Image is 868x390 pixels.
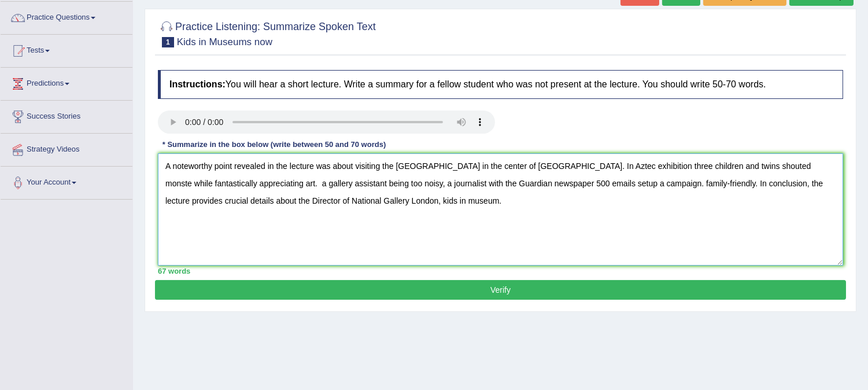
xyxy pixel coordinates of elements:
div: 67 words [158,266,843,277]
a: Your Account [1,167,132,196]
b: Instructions: [169,79,226,89]
a: Predictions [1,68,132,97]
a: Practice Questions [1,2,132,31]
small: Kids in Museums now [177,36,272,47]
button: Verify [155,280,846,300]
a: Success Stories [1,101,132,130]
a: Strategy Videos [1,134,132,163]
h4: You will hear a short lecture. Write a summary for a fellow student who was not present at the le... [158,70,843,99]
div: * Summarize in the box below (write between 50 and 70 words) [158,139,390,150]
a: Tests [1,35,132,64]
h2: Practice Listening: Summarize Spoken Text [158,19,376,47]
span: 1 [162,37,174,47]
